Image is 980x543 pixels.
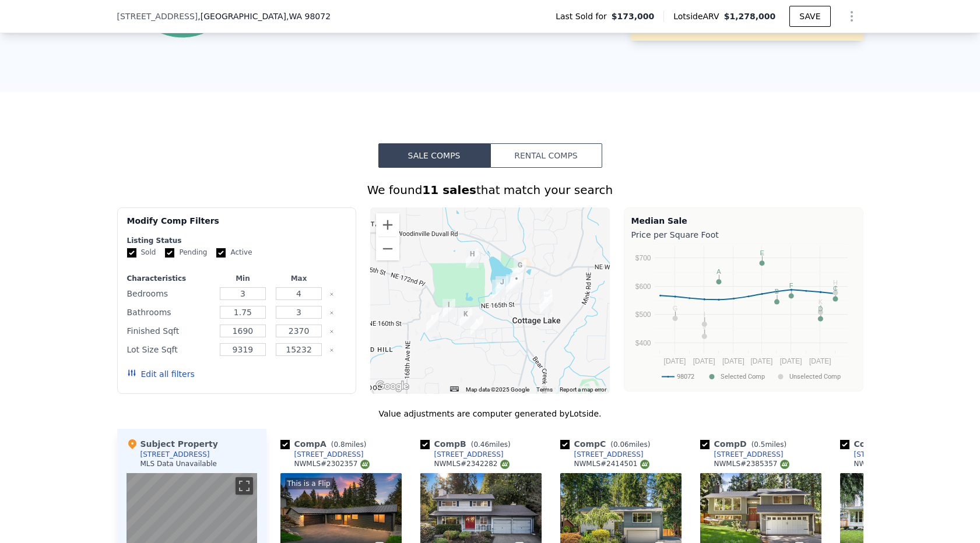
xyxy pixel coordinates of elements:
[631,227,856,243] div: Price per Square Foot
[466,386,529,393] span: Map data ©2025 Google
[127,236,347,245] div: Listing Status
[673,10,723,22] span: Lotside ARV
[117,10,198,22] span: [STREET_ADDRESS]
[722,357,744,365] text: [DATE]
[514,259,526,279] div: 19121 NE 173rd St
[466,440,515,449] span: ( miles)
[663,357,686,365] text: [DATE]
[840,438,935,450] div: Comp E
[818,305,823,312] text: D
[700,450,784,459] a: [STREET_ADDRESS]
[716,268,721,275] text: A
[560,450,644,459] a: [STREET_ADDRESS]
[117,408,863,419] div: Value adjustments are computer generated by Lotside .
[540,294,553,314] div: 16208 197th Ave NE
[721,373,765,380] text: Selected Comp
[631,243,856,389] svg: A chart.
[426,312,439,332] div: 15902 174th Ave NE
[779,357,802,365] text: [DATE]
[818,298,823,305] text: K
[217,274,268,283] div: Min
[127,215,347,236] div: Modify Comp Filters
[747,440,791,449] span: ( miles)
[613,440,629,449] span: 0.06
[840,5,863,28] button: Show Options
[574,459,649,469] div: NWMLS # 2414501
[492,280,505,299] div: 16549 188th Ave NE
[198,10,331,22] span: , [GEOGRAPHIC_DATA]
[442,299,455,319] div: 16026 177th Pl NE
[635,311,651,319] text: $500
[724,12,776,21] span: $1,278,000
[373,379,412,394] img: Google
[702,323,706,330] text: J
[833,279,837,286] text: H
[127,285,213,302] div: Bedrooms
[140,450,210,459] div: [STREET_ADDRESS]
[631,215,856,227] div: Median Sale
[466,248,479,268] div: 18204 NE 175th Pl
[635,254,651,262] text: $700
[560,386,606,393] a: Report a map error
[774,288,778,295] text: B
[376,213,399,237] button: Zoom in
[294,450,364,459] div: [STREET_ADDRESS]
[574,450,644,459] div: [STREET_ADDRESS]
[606,440,655,449] span: ( miles)
[378,143,490,168] button: Sale Comps
[329,292,334,297] button: Clear
[450,386,458,392] button: Keyboard shortcuts
[329,311,334,315] button: Clear
[127,341,213,358] div: Lot Size Sqft
[373,379,412,394] a: Open this area in Google Maps (opens a new window)
[754,440,765,449] span: 0.5
[216,248,226,258] input: Active
[216,248,252,258] label: Active
[612,10,655,22] span: $173,000
[693,357,715,365] text: [DATE]
[780,460,789,469] img: NWMLS Logo
[165,248,174,258] input: Pending
[714,450,784,459] div: [STREET_ADDRESS]
[496,276,508,296] div: 16704 188th Pl NE
[560,438,655,450] div: Comp C
[536,386,553,393] a: Terms
[789,282,793,289] text: F
[789,6,830,27] button: SAVE
[140,459,217,468] div: MLS Data Unavailable
[329,348,334,352] button: Clear
[459,308,472,328] div: 15911 181st Pl NE
[635,339,651,347] text: $400
[422,183,476,197] strong: 11 sales
[127,248,156,258] label: Sold
[376,237,399,260] button: Zoom out
[539,289,552,309] div: 19700 NE 164th St
[334,440,345,449] span: 0.8
[127,323,213,339] div: Finished Sqft
[127,248,136,258] input: Sold
[117,182,863,198] div: We found that match your search
[677,373,694,380] text: 98072
[294,459,370,469] div: NWMLS # 2302357
[420,450,504,459] a: [STREET_ADDRESS]
[760,249,764,256] text: E
[285,478,333,489] div: This is a Flip
[127,274,213,283] div: Characteristics
[434,450,504,459] div: [STREET_ADDRESS]
[714,459,789,469] div: NWMLS # 2385357
[165,248,207,258] label: Pending
[840,450,923,459] a: [STREET_ADDRESS]
[360,460,370,469] img: NWMLS Logo
[854,450,923,459] div: [STREET_ADDRESS]
[280,450,364,459] a: [STREET_ADDRESS]
[326,440,371,449] span: ( miles)
[127,304,213,320] div: Bathrooms
[420,438,515,450] div: Comp B
[635,283,651,291] text: $600
[556,10,612,22] span: Last Sold for
[329,329,334,334] button: Clear
[490,143,602,168] button: Rental Comps
[127,438,218,450] div: Subject Property
[470,316,483,336] div: 15622 183rd Ave NE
